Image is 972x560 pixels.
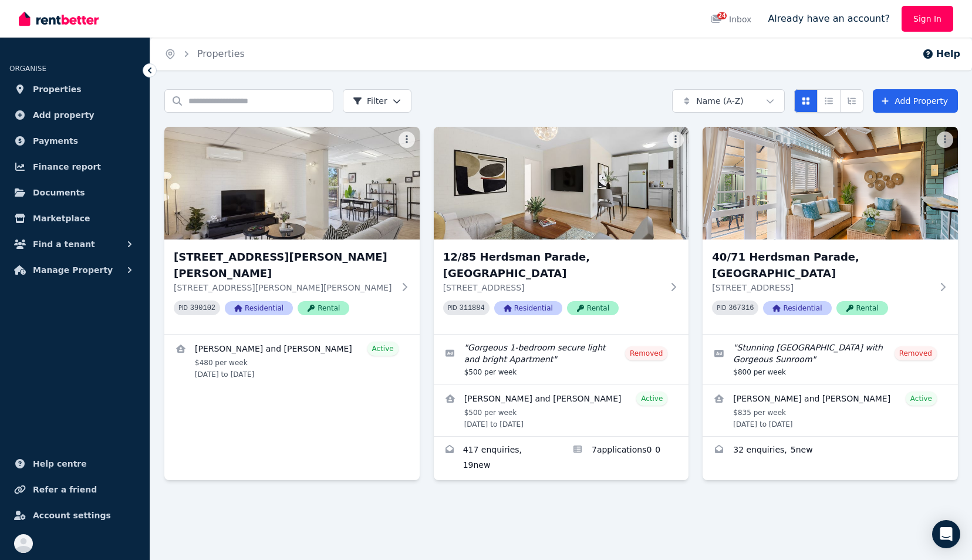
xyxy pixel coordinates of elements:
[164,127,420,334] a: 1/43 King George St, Victoria Park[STREET_ADDRESS][PERSON_NAME][PERSON_NAME][STREET_ADDRESS][PERS...
[703,437,958,465] a: Enquiries for 40/71 Herdsman Parade, Wembley
[33,483,97,497] span: Refer a friend
[33,508,111,522] span: Account settings
[9,258,140,282] button: Manage Property
[768,12,890,26] span: Already have an account?
[343,89,411,113] button: Filter
[178,305,188,311] small: PID
[434,384,689,436] a: View details for Simon MCDonnell and Catalina Perez
[937,131,953,148] button: More options
[353,95,387,107] span: Filter
[19,10,99,28] img: RentBetter
[9,478,140,501] a: Refer a friend
[434,437,561,480] a: Enquiries for 12/85 Herdsman Parade, Wembley
[9,77,140,101] a: Properties
[9,103,140,127] a: Add property
[434,127,689,334] a: 12/85 Herdsman Parade, Wembley12/85 Herdsman Parade, [GEOGRAPHIC_DATA][STREET_ADDRESS]PID 311884R...
[33,160,101,174] span: Finance report
[443,282,663,294] p: [STREET_ADDRESS]
[667,131,684,148] button: More options
[9,129,140,153] a: Payments
[717,12,727,19] span: 24
[728,304,754,312] code: 367316
[494,301,562,315] span: Residential
[836,301,888,315] span: Rental
[703,127,958,334] a: 40/71 Herdsman Parade, Wembley40/71 Herdsman Parade, [GEOGRAPHIC_DATA][STREET_ADDRESS]PID 367316R...
[703,335,958,384] a: Edit listing: Stunning Lakeside Townhouse with Gorgeous Sunroom
[448,305,457,311] small: PID
[902,6,953,32] a: Sign In
[174,249,394,282] h3: [STREET_ADDRESS][PERSON_NAME][PERSON_NAME]
[225,301,293,315] span: Residential
[33,185,85,200] span: Documents
[717,305,726,311] small: PID
[298,301,349,315] span: Rental
[763,301,831,315] span: Residential
[794,89,818,113] button: Card view
[9,181,140,204] a: Documents
[817,89,841,113] button: Compact list view
[9,155,140,178] a: Finance report
[434,335,689,384] a: Edit listing: Gorgeous 1-bedroom secure light and bright Apartment
[150,38,259,70] nav: Breadcrumb
[703,384,958,436] a: View details for Hui Sun and Xianfeng Wu
[443,249,663,282] h3: 12/85 Herdsman Parade, [GEOGRAPHIC_DATA]
[712,282,932,294] p: [STREET_ADDRESS]
[567,301,619,315] span: Rental
[712,249,932,282] h3: 40/71 Herdsman Parade, [GEOGRAPHIC_DATA]
[197,48,245,59] a: Properties
[434,127,689,239] img: 12/85 Herdsman Parade, Wembley
[33,108,95,122] span: Add property
[9,452,140,475] a: Help centre
[460,304,485,312] code: 311884
[561,437,689,480] a: Applications for 12/85 Herdsman Parade, Wembley
[399,131,415,148] button: More options
[696,95,744,107] span: Name (A-Z)
[9,207,140,230] a: Marketplace
[922,47,960,61] button: Help
[840,89,863,113] button: Expanded list view
[33,82,82,96] span: Properties
[9,232,140,256] button: Find a tenant
[932,520,960,548] div: Open Intercom Messenger
[164,335,420,386] a: View details for Haider Hashmi and Namrah Tahir
[9,65,46,73] span: ORGANISE
[9,504,140,527] a: Account settings
[33,457,87,471] span: Help centre
[794,89,863,113] div: View options
[873,89,958,113] a: Add Property
[672,89,785,113] button: Name (A-Z)
[33,237,95,251] span: Find a tenant
[33,211,90,225] span: Marketplace
[710,14,751,25] div: Inbox
[164,127,420,239] img: 1/43 King George St, Victoria Park
[174,282,394,294] p: [STREET_ADDRESS][PERSON_NAME][PERSON_NAME]
[33,134,78,148] span: Payments
[33,263,113,277] span: Manage Property
[190,304,215,312] code: 390102
[703,127,958,239] img: 40/71 Herdsman Parade, Wembley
